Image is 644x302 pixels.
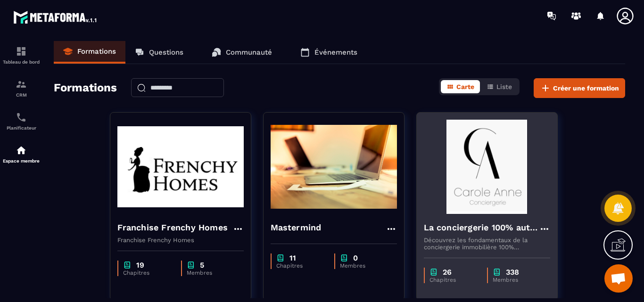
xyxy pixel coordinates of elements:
[16,112,27,123] img: scheduler
[271,221,322,234] h4: Mastermind
[2,125,40,131] p: Planificateur
[340,253,348,262] img: chapter
[2,138,40,171] a: automationsautomationsEspace membre
[123,269,172,276] p: Chapitres
[16,46,27,57] img: formation
[77,47,116,56] p: Formations
[353,253,358,262] p: 0
[117,221,228,234] h4: Franchise Frenchy Homes
[125,41,193,64] a: Questions
[314,48,357,57] p: Événements
[136,261,144,269] p: 19
[291,41,367,64] a: Événements
[534,78,625,98] button: Créer une formation
[604,264,633,293] div: Ouvrir le chat
[13,8,98,25] img: logo
[424,120,550,214] img: formation-background
[493,277,541,283] p: Membres
[429,268,438,277] img: chapter
[481,80,518,93] button: Liste
[496,83,512,90] span: Liste
[123,261,132,269] img: chapter
[187,269,234,276] p: Membres
[226,48,272,57] p: Communauté
[2,72,40,105] a: formationformationCRM
[202,41,281,64] a: Communauté
[16,79,27,90] img: formation
[276,253,285,262] img: chapter
[553,83,619,93] span: Créer une formation
[117,120,244,214] img: formation-background
[493,268,501,277] img: chapter
[340,262,388,269] p: Membres
[456,83,474,90] span: Carte
[187,261,195,269] img: chapter
[429,277,478,283] p: Chapitres
[441,80,480,93] button: Carte
[271,120,397,214] img: formation-background
[424,237,550,251] p: Découvrez les fondamentaux de la conciergerie immobilière 100% automatisée. Cette formation est c...
[54,78,117,98] h2: Formations
[506,268,519,277] p: 338
[2,105,40,138] a: schedulerschedulerPlanificateur
[149,48,183,57] p: Questions
[2,92,40,98] p: CRM
[117,237,244,244] p: Franchise Frenchy Homes
[276,262,325,269] p: Chapitres
[2,59,40,65] p: Tableau de bord
[2,39,40,72] a: formationformationTableau de bord
[443,268,452,277] p: 26
[54,41,125,64] a: Formations
[424,221,539,234] h4: La conciergerie 100% automatisée
[16,145,27,156] img: automations
[289,253,296,262] p: 11
[2,158,40,163] p: Espace membre
[200,261,204,269] p: 5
